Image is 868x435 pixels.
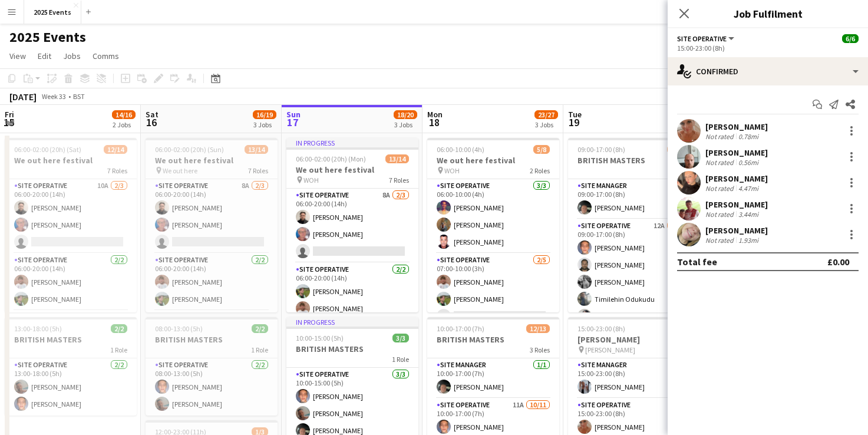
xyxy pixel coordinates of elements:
[705,210,736,219] div: Not rated
[427,358,559,398] app-card-role: Site Manager1/110:00-17:00 (7h)[PERSON_NAME]
[827,256,849,268] div: £0.00
[252,324,268,333] span: 2/2
[385,154,409,163] span: 13/14
[33,48,56,64] a: Edit
[93,51,119,61] span: Comms
[427,109,443,120] span: Mon
[568,358,700,398] app-card-role: Site Manager1/115:00-23:00 (8h)[PERSON_NAME]
[668,57,868,85] div: Confirmed
[253,110,276,119] span: 16/19
[14,324,62,333] span: 13:00-18:00 (5h)
[577,145,625,154] span: 09:00-17:00 (8h)
[394,110,417,119] span: 18/20
[736,158,761,167] div: 0.56mi
[5,334,137,345] h3: BRITISH MASTERS
[5,179,137,253] app-card-role: Site Operative10A2/306:00-20:00 (14h)[PERSON_NAME][PERSON_NAME]
[392,355,409,364] span: 1 Role
[285,116,301,129] span: 17
[296,334,344,342] span: 10:00-15:00 (5h)
[5,109,14,120] span: Fri
[534,110,558,119] span: 23/27
[155,324,203,333] span: 08:00-13:00 (5h)
[736,184,761,193] div: 4.47mi
[705,158,736,167] div: Not rated
[667,145,691,154] span: 12/13
[286,138,418,312] app-job-card: In progress06:00-02:00 (20h) (Mon)13/14We out here festival WOH7 RolesSite Operative8A2/306:00-20...
[705,121,768,132] div: [PERSON_NAME]
[39,92,68,101] span: Week 33
[110,345,127,354] span: 1 Role
[677,44,859,52] div: 15:00-23:00 (8h)
[577,324,625,333] span: 15:00-23:00 (8h)
[535,120,557,129] div: 3 Jobs
[146,155,278,166] h3: We out here festival
[705,236,736,245] div: Not rated
[107,166,127,175] span: 7 Roles
[286,189,418,263] app-card-role: Site Operative8A2/306:00-20:00 (14h)[PERSON_NAME][PERSON_NAME]
[286,344,418,354] h3: BRITISH MASTERS
[389,176,409,184] span: 7 Roles
[9,91,37,103] div: [DATE]
[146,109,159,120] span: Sat
[568,179,700,219] app-card-role: Site Manager1/109:00-17:00 (8h)[PERSON_NAME]
[427,253,559,362] app-card-role: Site Operative2/507:00-10:00 (3h)[PERSON_NAME][PERSON_NAME]
[286,263,418,320] app-card-role: Site Operative2/206:00-20:00 (14h)[PERSON_NAME][PERSON_NAME]
[427,155,559,166] h3: We out here festival
[146,253,278,311] app-card-role: Site Operative2/206:00-20:00 (14h)[PERSON_NAME][PERSON_NAME]
[5,155,137,166] h3: We out here festival
[5,317,137,416] app-job-card: 13:00-18:00 (5h)2/2BRITISH MASTERS1 RoleSite Operative2/213:00-18:00 (5h)[PERSON_NAME][PERSON_NAME]
[144,116,159,129] span: 16
[394,120,417,129] div: 3 Jobs
[24,1,81,24] button: 2025 Events
[286,138,418,147] div: In progress
[437,145,484,154] span: 06:00-10:00 (4h)
[705,225,768,236] div: [PERSON_NAME]
[705,147,768,158] div: [PERSON_NAME]
[58,48,85,64] a: Jobs
[392,334,409,342] span: 3/3
[677,34,727,43] span: Site Operative
[705,132,736,141] div: Not rated
[425,116,443,129] span: 18
[146,317,278,416] app-job-card: 08:00-13:00 (5h)2/2BRITISH MASTERS1 RoleSite Operative2/208:00-13:00 (5h)[PERSON_NAME][PERSON_NAME]
[705,184,736,193] div: Not rated
[736,210,761,219] div: 3.44mi
[63,51,81,61] span: Jobs
[568,219,700,434] app-card-role: Site Operative12A10/1109:00-17:00 (8h)[PERSON_NAME][PERSON_NAME][PERSON_NAME]Timilehin Odukudu[PE...
[146,358,278,416] app-card-role: Site Operative2/208:00-13:00 (5h)[PERSON_NAME][PERSON_NAME]
[585,345,635,354] span: [PERSON_NAME]
[245,145,268,154] span: 13/14
[111,324,127,333] span: 2/2
[146,138,278,312] app-job-card: 06:00-02:00 (20h) (Sun)13/14We out here festival We out here7 RolesSite Operative8A2/306:00-20:00...
[38,51,51,61] span: Edit
[5,48,31,64] a: View
[530,345,550,354] span: 3 Roles
[163,166,197,175] span: We out here
[9,51,26,61] span: View
[5,253,137,311] app-card-role: Site Operative2/206:00-20:00 (14h)[PERSON_NAME][PERSON_NAME]
[146,334,278,345] h3: BRITISH MASTERS
[3,116,14,129] span: 15
[296,154,366,163] span: 06:00-02:00 (20h) (Mon)
[568,138,700,312] app-job-card: 09:00-17:00 (8h)12/13BRITISH MASTERS3 RolesSite Manager1/109:00-17:00 (8h)[PERSON_NAME]Site Opera...
[14,145,81,154] span: 06:00-02:00 (20h) (Sat)
[842,34,859,43] span: 6/6
[248,166,268,175] span: 7 Roles
[112,110,136,119] span: 14/16
[251,345,268,354] span: 1 Role
[113,120,135,129] div: 2 Jobs
[568,334,700,345] h3: [PERSON_NAME]
[677,34,736,43] button: Site Operative
[533,145,550,154] span: 5/8
[526,324,550,333] span: 12/13
[568,155,700,166] h3: BRITISH MASTERS
[427,138,559,312] div: 06:00-10:00 (4h)5/8We out here festival WOH2 RolesSite Operative3/306:00-10:00 (4h)[PERSON_NAME][...
[736,132,761,141] div: 0.78mi
[444,166,460,175] span: WOH
[303,176,319,184] span: WOH
[286,109,301,120] span: Sun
